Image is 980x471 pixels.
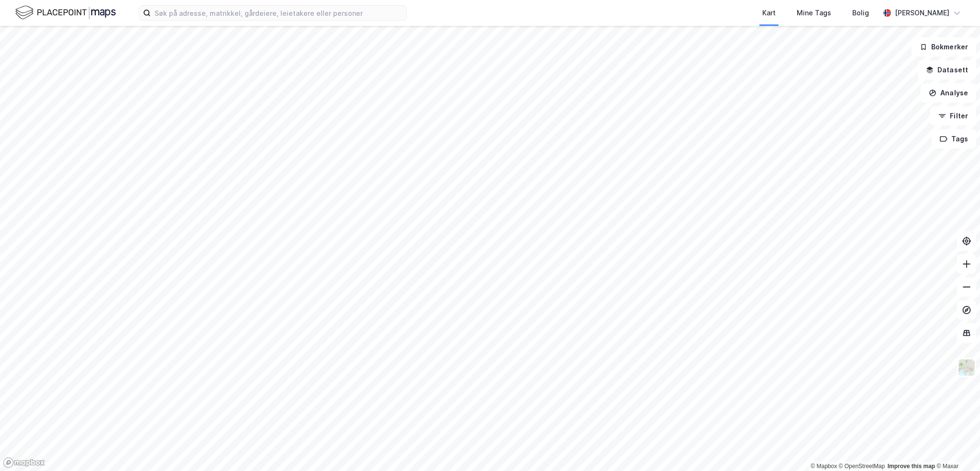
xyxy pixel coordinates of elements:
[797,7,831,19] div: Mine Tags
[888,463,935,470] a: Improve this map
[852,7,869,19] div: Bolig
[958,358,976,377] img: Z
[930,106,976,126] button: Filter
[932,425,980,471] iframe: Chat Widget
[918,60,976,80] button: Datasett
[895,7,949,19] div: [PERSON_NAME]
[151,6,406,20] input: Søk på adresse, matrikkel, gårdeiere, leietakere eller personer
[839,463,885,470] a: OpenStreetMap
[932,425,980,471] div: Kontrollprogram for chat
[762,7,776,19] div: Kart
[921,83,976,103] button: Analyse
[3,457,45,468] a: Mapbox homepage
[811,463,837,470] a: Mapbox
[912,37,976,57] button: Bokmerker
[932,129,976,149] button: Tags
[15,4,116,21] img: logo.f888ab2527a4732fd821a326f86c7f29.svg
